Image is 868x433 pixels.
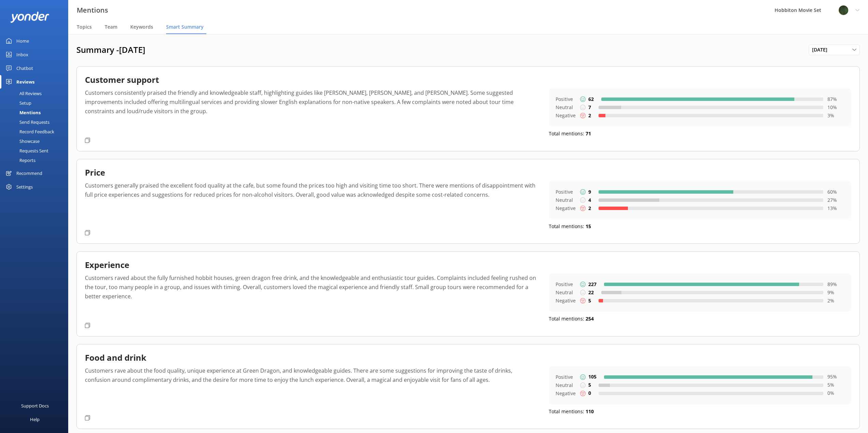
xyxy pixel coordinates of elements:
[4,146,48,155] div: Requests Sent
[588,381,591,389] p: 5
[556,280,576,288] p: Positive
[588,297,591,304] p: 5
[85,167,105,178] h2: Price
[586,223,591,229] b: 15
[827,373,844,380] p: 95 %
[4,98,31,108] div: Setup
[549,130,851,137] p: Total mentions:
[827,297,844,304] p: 2 %
[77,5,108,16] h3: Mentions
[4,117,68,127] a: Send Requests
[77,24,92,30] span: Topics
[21,399,49,413] div: Support Docs
[4,89,68,98] a: All Reviews
[827,95,844,103] p: 87 %
[588,188,591,196] p: 9
[76,45,809,55] h1: Summary - [DATE]
[812,46,832,54] span: [DATE]
[549,315,851,323] p: Total mentions:
[85,88,539,135] p: Customers consistently praised the friendly and knowledgeable staff, highlighting guides like [PE...
[556,381,576,389] p: Neutral
[130,24,153,30] span: Keywords
[556,95,576,103] p: Positive
[85,181,539,227] p: Customers generally praised the excellent food quality at the cafe, but some found the prices too...
[556,103,576,111] p: Neutral
[4,146,68,155] a: Requests Sent
[827,112,844,119] p: 3 %
[4,127,54,136] div: Record Feedback
[4,136,68,146] a: Showcase
[105,24,117,30] span: Team
[85,366,539,413] p: Customers rave about the food quality, unique experience at Green Dragon, and knowledgeable guide...
[586,408,594,415] b: 110
[827,196,844,204] p: 27 %
[16,34,29,48] div: Home
[556,288,576,297] p: Neutral
[4,89,42,98] div: All Reviews
[10,12,49,23] img: yonder-white-logo.png
[16,180,33,194] div: Settings
[556,188,576,196] p: Positive
[4,136,40,146] div: Showcase
[4,127,68,136] a: Record Feedback
[556,111,576,120] p: Negative
[16,75,34,89] div: Reviews
[588,373,597,380] p: 105
[16,166,42,180] div: Recommend
[4,108,68,117] a: Mentions
[16,48,28,61] div: Inbox
[556,204,576,212] p: Negative
[85,260,129,270] h2: Experience
[166,24,204,30] span: Smart Summary
[4,155,35,165] div: Reports
[827,188,844,196] p: 60 %
[85,75,159,85] h2: Customer support
[556,297,576,305] p: Negative
[827,205,844,212] p: 13 %
[588,205,591,212] p: 2
[588,389,591,397] p: 0
[4,117,49,127] div: Send Requests
[588,104,591,111] p: 7
[4,98,68,108] a: Setup
[588,289,594,296] p: 22
[838,5,849,15] img: 34-1720495293.png
[588,281,597,288] p: 227
[827,381,844,389] p: 5 %
[588,95,594,103] p: 62
[586,130,591,137] b: 71
[588,112,591,119] p: 2
[556,196,576,204] p: Neutral
[85,353,146,363] h2: Food and drink
[556,373,576,381] p: Positive
[827,104,844,111] p: 10 %
[30,413,40,426] div: Help
[85,273,539,320] p: Customers raved about the fully furnished hobbit houses, green dragon free drink, and the knowled...
[827,289,844,296] p: 9 %
[586,315,594,322] b: 254
[4,155,68,165] a: Reports
[16,61,33,75] div: Chatbot
[4,108,41,117] div: Mentions
[549,223,851,230] p: Total mentions:
[827,389,844,397] p: 0 %
[549,408,851,415] p: Total mentions:
[827,281,844,288] p: 89 %
[556,389,576,398] p: Negative
[588,196,591,204] p: 4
